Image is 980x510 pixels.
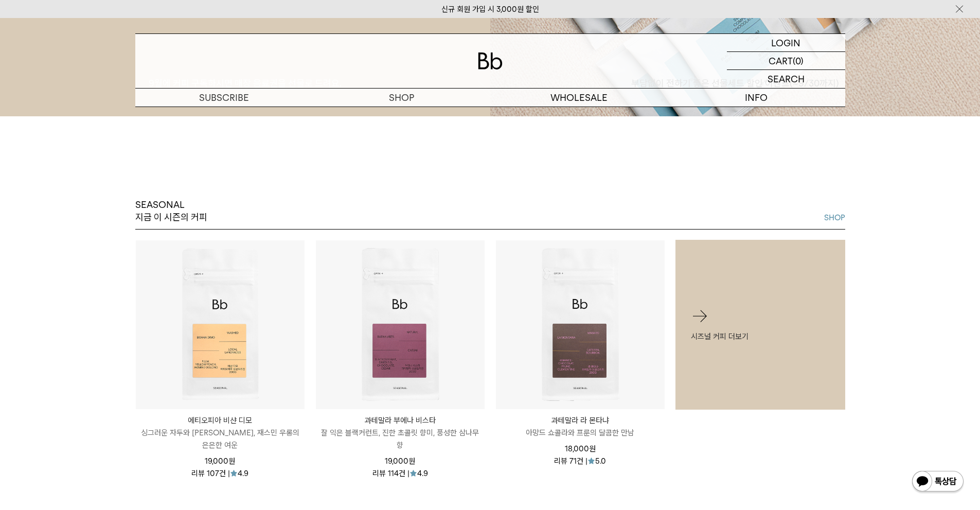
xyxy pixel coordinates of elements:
a: LOGIN [727,34,845,52]
span: 원 [589,444,596,453]
a: SUBSCRIBE [135,89,313,107]
span: 19,000 [205,456,235,466]
p: INFO [668,89,845,107]
p: 아망드 쇼콜라와 프룬의 달콤한 만남 [496,427,665,439]
div: 리뷰 114건 | 4.9 [372,467,428,478]
span: 19,000 [385,456,415,466]
p: 에티오피아 비샨 디모 [136,414,305,427]
img: 카카오톡 채널 1:1 채팅 버튼 [911,470,965,495]
span: 원 [228,456,235,466]
p: SEARCH [768,70,805,88]
img: 로고 [478,52,503,69]
a: SHOP [313,89,490,107]
a: CART (0) [727,52,845,70]
p: 잘 익은 블랙커런트, 진한 초콜릿 향미, 풍성한 삼나무 향 [316,427,485,451]
a: 에티오피아 비샨 디모 싱그러운 자두와 [PERSON_NAME], 재스민 우롱의 은은한 여운 [136,414,305,451]
p: 싱그러운 자두와 [PERSON_NAME], 재스민 우롱의 은은한 여운 [136,427,305,451]
p: WHOLESALE [490,89,668,107]
img: 에티오피아 비샨 디모 [136,240,305,409]
span: 18,000 [565,444,596,453]
p: 과테말라 부에나 비스타 [316,414,485,427]
a: 과테말라 부에나 비스타 잘 익은 블랙커런트, 진한 초콜릿 향미, 풍성한 삼나무 향 [316,414,485,451]
a: 과테말라 라 몬타냐 아망드 쇼콜라와 프룬의 달콤한 만남 [496,414,665,439]
a: 시즈널 커피 더보기 [675,240,845,410]
div: 리뷰 107건 | 4.9 [191,467,248,478]
div: 리뷰 71건 | 5.0 [554,455,606,465]
img: 과테말라 라 몬타냐 [496,240,665,409]
p: 시즈널 커피 더보기 [691,330,830,342]
p: SEASONAL 지금 이 시즌의 커피 [135,199,207,224]
img: 과테말라 부에나 비스타 [316,240,485,409]
span: 원 [408,456,415,466]
p: LOGIN [771,34,800,51]
a: 신규 회원 가입 시 3,000원 할인 [441,5,539,14]
a: SHOP [824,212,845,224]
p: 과테말라 라 몬타냐 [496,414,665,427]
p: (0) [793,52,804,69]
p: CART [769,52,793,69]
